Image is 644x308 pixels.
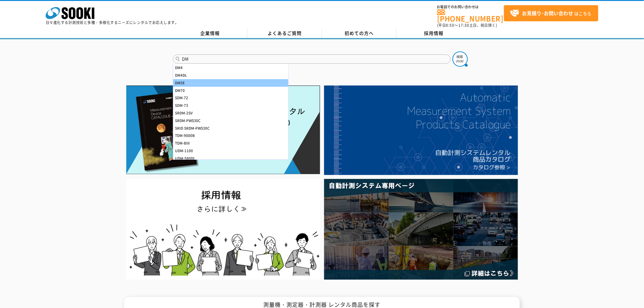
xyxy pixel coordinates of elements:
span: 初めての方へ [345,30,374,37]
div: DM5E [173,79,288,87]
div: TDM-BⅢ [173,139,288,147]
span: 17:30 [458,23,469,28]
span: お電話でのお問い合わせは [437,5,504,9]
p: 日々進化する計測技術と多種・多様化するニーズにレンタルでお応えします。 [46,21,179,24]
div: DM70 [173,87,288,94]
div: SRDM-2SV [173,109,288,117]
div: SRDM-PWS30C [173,117,288,124]
div: UDM-580DL [173,155,288,162]
div: TDM-9000B [173,132,288,139]
div: SDM-73 [173,102,288,109]
div: SDM-72 [173,94,288,102]
div: SRID SRDM-PWS30C [173,124,288,132]
a: 企業情報 [173,29,247,38]
img: btn_search.png [453,51,468,67]
strong: お見積り･お問い合わせ [522,9,573,17]
input: 商品名、型式、NETIS番号を入力してください [173,54,451,64]
img: SOOKI recruit [126,179,320,280]
a: [PHONE_NUMBER] [437,9,504,22]
a: 初めての方へ [322,29,397,38]
div: DM4DL [173,72,288,79]
a: 採用情報 [397,29,471,38]
span: 8:50 [446,23,455,28]
img: 自動計測システム専用ページ [324,179,518,280]
span: はこちら [510,9,592,18]
div: UDM-1100 [173,147,288,155]
a: お見積り･お問い合わせはこちら [504,5,598,21]
img: 自動計測システムカタログ [324,86,518,175]
img: Catalog Ver10 [126,86,320,174]
a: よくあるご質問 [247,29,322,38]
span: (平日 ～ 土日、祝日除く) [437,23,497,28]
div: DM4 [173,64,288,72]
